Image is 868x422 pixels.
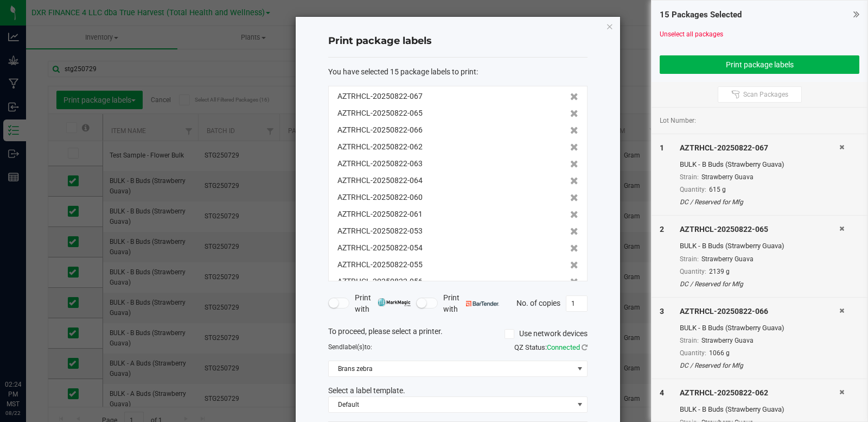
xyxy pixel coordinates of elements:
[329,397,573,412] span: Default
[328,66,588,78] div: :
[337,124,423,136] span: AZTRHCL-20250822-066
[680,337,699,344] span: Strain:
[660,55,859,74] button: Print package labels
[337,108,423,119] span: AZTRHCL-20250822-065
[680,173,699,181] span: Strain:
[337,91,423,102] span: AZTRHCL-20250822-067
[337,209,423,220] span: AZTRHCL-20250822-061
[701,255,754,263] span: Strawberry Guava
[328,34,588,48] h4: Print package labels
[514,343,588,351] span: QZ Status:
[680,241,839,251] div: BULK - B Buds (Strawberry Guava)
[329,361,573,376] span: Brans zebra
[516,298,560,307] span: No. of copies
[547,343,580,351] span: Connected
[328,343,372,351] span: Send to:
[505,328,588,339] label: Use network devices
[320,385,596,396] div: Select a label template.
[337,225,423,237] span: AZTRHCL-20250822-053
[680,349,706,357] span: Quantity:
[680,323,839,333] div: BULK - B Buds (Strawberry Guava)
[337,175,423,186] span: AZTRHCL-20250822-064
[443,292,499,315] span: Print with
[709,268,730,275] span: 2139 g
[680,361,839,370] div: DC / Reserved for Mfg
[328,67,476,76] span: You have selected 15 package labels to print
[660,307,664,316] span: 3
[11,335,43,368] iframe: Resource center
[709,349,730,357] span: 1066 g
[378,298,411,306] img: mark_magic_cybra.png
[337,259,423,270] span: AZTRHCL-20250822-055
[337,192,423,203] span: AZTRHCL-20250822-060
[680,142,839,154] div: AZTRHCL-20250822-067
[680,387,839,399] div: AZTRHCL-20250822-062
[680,404,839,415] div: BULK - B Buds (Strawberry Guava)
[701,173,754,181] span: Strawberry Guava
[680,279,839,289] div: DC / Reserved for Mfg
[660,143,664,152] span: 1
[680,224,839,235] div: AZTRHCL-20250822-065
[337,141,423,153] span: AZTRHCL-20250822-062
[320,326,596,342] div: To proceed, please select a printer.
[355,292,411,315] span: Print with
[337,242,423,254] span: AZTRHCL-20250822-054
[680,306,839,317] div: AZTRHCL-20250822-066
[337,158,423,169] span: AZTRHCL-20250822-063
[680,255,699,263] span: Strain:
[660,116,696,125] span: Lot Number:
[660,225,664,234] span: 2
[466,301,499,306] img: bartender.png
[680,268,706,275] span: Quantity:
[660,388,664,397] span: 4
[680,159,839,170] div: BULK - B Buds (Strawberry Guava)
[680,186,706,193] span: Quantity:
[709,186,726,193] span: 615 g
[680,197,839,207] div: DC / Reserved for Mfg
[701,337,754,344] span: Strawberry Guava
[343,343,365,351] span: label(s)
[660,30,723,38] a: Unselect all packages
[743,90,788,99] span: Scan Packages
[32,333,45,347] iframe: Resource center unread badge
[337,276,423,287] span: AZTRHCL-20250822-056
